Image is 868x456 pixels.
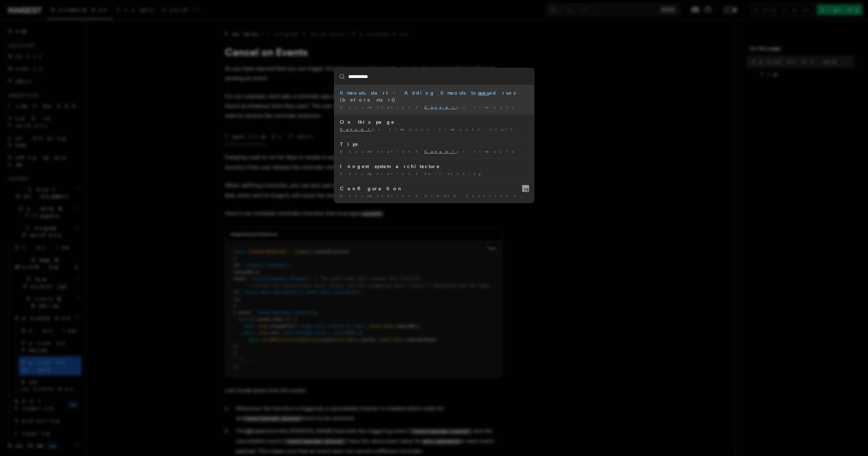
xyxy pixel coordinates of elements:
mark: Cancel [340,127,372,131]
span: Documentation [340,149,413,154]
mark: Cancel [424,105,457,109]
span: Documentation [340,194,413,198]
span: Documentation [340,105,413,109]
span: / [514,194,520,198]
span: Self-hosting [424,172,482,176]
div: Inngest system architecture [340,163,528,170]
div: on timeouts timeouts.start - Adding timeouts to ed runs … [340,127,528,132]
span: on timeouts [424,149,518,154]
span: on timeouts [424,105,518,109]
div: Tips [340,141,528,148]
span: / [416,172,422,176]
span: Create Function [424,194,511,198]
span: / [416,194,422,198]
div: Configuration [340,185,528,192]
span: / [416,105,422,109]
mark: Cancel [424,149,457,154]
div: On this page [340,119,528,125]
span: / [416,149,422,154]
mark: queu [478,90,489,96]
span: Documentation [340,172,413,176]
div: timeouts.start - Adding timeouts to ed runs (before start) [340,89,528,103]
